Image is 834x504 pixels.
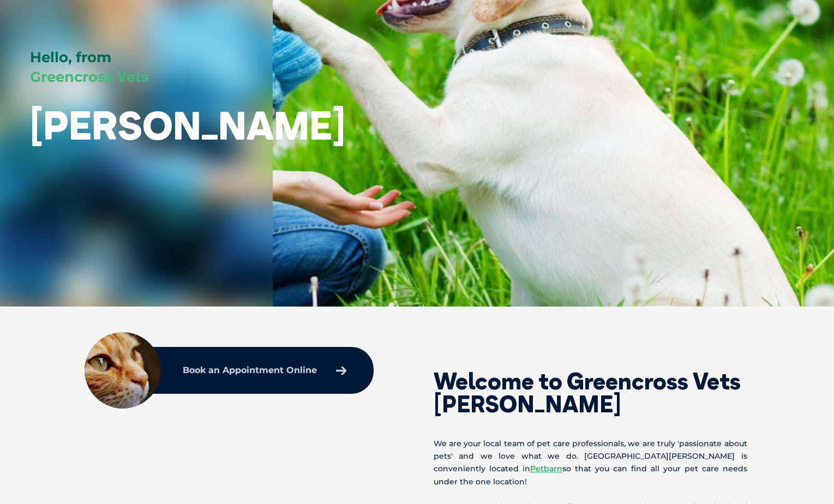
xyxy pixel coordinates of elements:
[30,49,111,66] span: Hello, from
[30,68,149,86] span: Greencross Vets
[434,437,747,488] p: We are your local team of pet care professionals, we are truly 'passionate about pets' and we lov...
[530,464,562,473] a: Petbarn
[177,361,352,380] a: Book an Appointment Online
[183,366,317,375] p: Book an Appointment Online
[30,104,345,147] h1: [PERSON_NAME]
[434,370,747,416] h2: Welcome to Greencross Vets [PERSON_NAME]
